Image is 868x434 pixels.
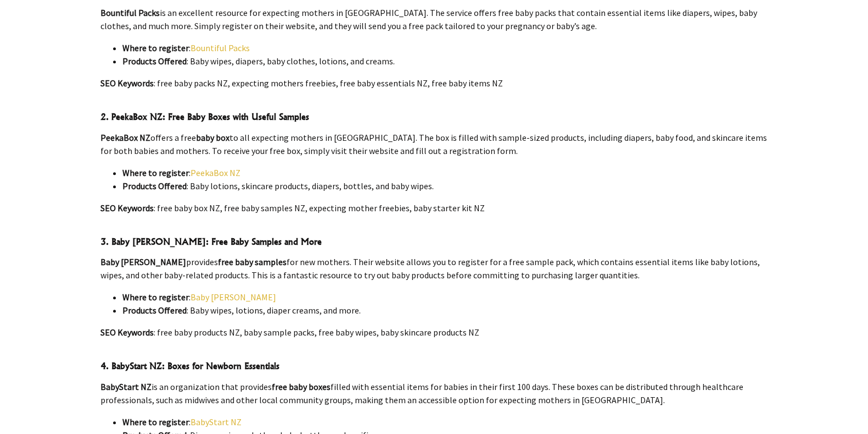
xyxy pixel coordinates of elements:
[100,78,154,89] strong: SEO Keywords
[100,327,154,338] strong: SEO Keywords
[100,201,768,215] p: : free baby box NZ, free baby samples NZ, expecting mother freebies, baby starter kit NZ
[122,56,187,67] strong: Products Offered
[122,167,189,178] strong: Where to register
[122,415,768,428] li: :
[196,132,229,143] strong: baby box
[191,292,276,303] a: Baby [PERSON_NAME]
[122,416,189,427] strong: Where to register
[122,305,187,316] strong: Products Offered
[122,179,768,193] li: : Baby lotions, skincare products, diapers, bottles, and baby wipes.
[122,166,768,179] li: :
[100,131,768,157] p: offers a free to all expecting mothers in [GEOGRAPHIC_DATA]. The box is filled with sample-sized ...
[100,380,768,406] p: is an organization that provides filled with essential items for babies in their first 100 days. ...
[100,6,768,32] p: is an excellent resource for expecting mothers in [GEOGRAPHIC_DATA]. The service offers free baby...
[122,290,768,304] li: :
[218,256,287,267] strong: free baby samples
[191,42,250,53] a: Bountiful Packs
[100,236,322,247] strong: 3. Baby [PERSON_NAME]: Free Baby Samples and More
[100,202,154,213] strong: SEO Keywords
[122,304,768,317] li: : Baby wipes, lotions, diaper creams, and more.
[100,7,160,18] strong: Bountiful Packs
[272,381,331,392] strong: free baby boxes
[122,41,768,54] li: :
[100,76,768,90] p: : free baby packs NZ, expecting mothers freebies, free baby essentials NZ, free baby items NZ
[122,180,187,191] strong: Products Offered
[100,255,768,282] p: provides for new mothers. Their website allows you to register for a free sample pack, which cont...
[191,167,240,178] a: PeekaBox NZ
[100,326,768,339] p: : free baby products NZ, baby sample packs, free baby wipes, baby skincare products NZ
[100,360,279,371] strong: 4. BabyStart NZ: Boxes for Newborn Essentials
[100,256,186,267] strong: Baby [PERSON_NAME]
[122,292,189,303] strong: Where to register
[122,42,189,53] strong: Where to register
[191,416,242,427] a: BabyStart NZ
[100,111,309,122] strong: 2. PeekaBox NZ: Free Baby Boxes with Useful Samples
[100,132,150,143] strong: PeekaBox NZ
[100,381,152,392] strong: BabyStart NZ
[122,54,768,68] li: : Baby wipes, diapers, baby clothes, lotions, and creams.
